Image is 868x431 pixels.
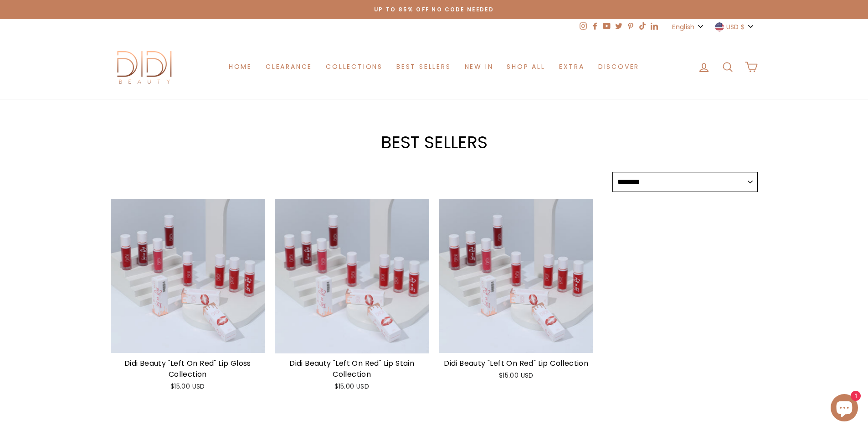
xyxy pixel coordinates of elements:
a: Clearance [259,58,319,75]
a: Home [222,58,259,75]
h1: Best Sellers [111,134,758,151]
a: Didi Beauty "Left On Red" Lip Collection $15.00 USD [439,199,594,383]
a: New in [458,58,500,75]
span: $15.00 USD [499,371,534,380]
a: Best Sellers [390,58,458,75]
a: Extra [552,58,591,75]
a: Didi Beauty "Left On Red" Lip Gloss Collection $15.00 USD [111,199,265,394]
button: English [669,19,707,34]
ul: Primary [222,58,646,75]
div: Didi Beauty "Left On Red" Lip Collection [439,358,594,369]
a: Collections [319,58,390,75]
div: Didi Beauty "Left On Red" Lip Gloss Collection [111,358,265,380]
button: USD $ [712,19,758,34]
span: Up to 85% off NO CODE NEEDED [374,6,494,13]
div: Didi Beauty "Left On Red" Lip Stain Collection [275,358,429,380]
span: $15.00 USD [170,382,205,391]
span: $15.00 USD [334,382,369,391]
a: Didi Beauty "Left On Red" Lip Stain Collection $15.00 USD [275,199,429,394]
a: Discover [591,58,646,75]
span: English [672,22,694,32]
inbox-online-store-chat: Shopify online store chat [828,394,861,424]
span: USD $ [726,22,745,32]
img: Didi Beauty Co. [111,48,179,86]
a: Shop All [500,58,552,75]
